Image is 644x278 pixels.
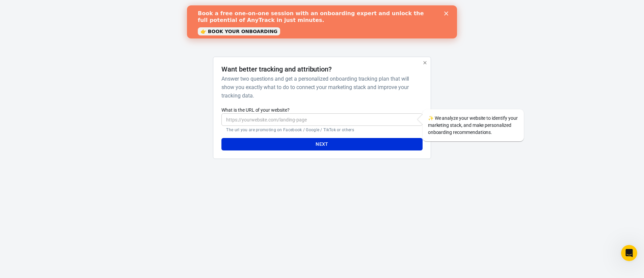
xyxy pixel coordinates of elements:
[221,75,420,100] h6: Answer two questions and get a personalized onboarding tracking plan that will show you exactly w...
[621,245,637,261] iframe: Intercom live chat
[153,12,491,24] div: AnyTrack
[257,6,264,10] div: Close
[423,109,524,141] div: We analyze your website to identify your marketing stack, and make personalized onboarding recomm...
[221,138,422,150] button: Next
[221,113,422,126] input: https://yourwebsite.com/landing-page
[226,127,418,133] p: The url you are promoting on Facebook / Google / TikTok or others
[221,107,422,113] label: What is the URL of your website?
[187,5,457,38] iframe: Intercom live chat banner
[428,115,434,121] span: sparkles
[221,65,332,73] h4: Want better tracking and attribution?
